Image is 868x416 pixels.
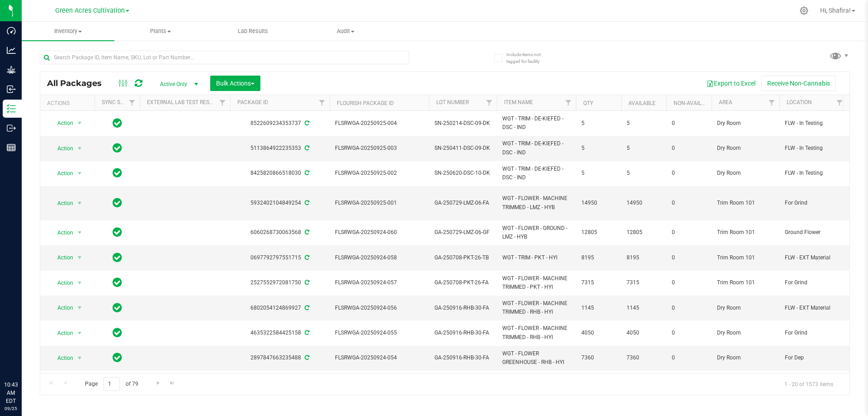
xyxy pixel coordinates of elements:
span: In Sync [113,251,122,264]
a: Audit [299,22,392,41]
span: In Sync [113,167,122,179]
span: select [74,251,85,264]
span: Page of 79 [77,377,146,391]
span: GA-250916-RHB-30-FA [434,304,491,312]
span: 0 [672,329,706,337]
span: FLW - In Testing [785,169,842,177]
span: FLSRWGA-20250924-057 [335,278,424,287]
a: Filter [764,95,779,110]
span: FLSRWGA-20250925-002 [335,169,424,177]
span: 1145 [627,304,661,312]
a: Go to the next page [151,377,165,389]
span: Action [49,226,74,239]
span: 0 [672,278,706,287]
button: Receive Non-Cannabis [761,76,836,91]
span: Dry Room [717,304,774,312]
span: Sync from Compliance System [303,200,309,206]
span: select [74,352,85,364]
a: Non-Available [674,100,714,106]
div: 6802054124869927 [229,304,331,312]
span: WGT - TRIM - DE-KIEFED - DSC - IND [502,139,571,157]
span: Inventory [22,27,114,35]
span: select [74,226,85,239]
span: All Packages [47,78,111,88]
span: Trim Room 101 [717,253,774,262]
span: SN-250620-DSC-10-DK [434,169,491,177]
a: Package ID [237,99,268,105]
span: 5 [627,169,661,177]
span: WGT - FLOWER - MACHINE TRIMMED - LMZ - HYB [502,194,571,211]
span: 12805 [627,228,661,237]
span: Lab Results [226,27,280,35]
span: 8195 [627,253,661,262]
a: Qty [583,100,593,106]
span: GA-250916-RHB-30-FA [434,329,491,337]
span: Action [49,301,74,314]
span: Dry Room [717,354,774,362]
a: Inventory [22,22,114,41]
span: GA-250708-PKT-26-FA [434,278,491,287]
span: 0 [672,199,706,207]
span: 5 [581,169,616,177]
p: 10:43 AM EDT [4,381,18,405]
span: Green Acres Cultivation [55,7,125,14]
div: 2527552972081750 [229,278,331,287]
a: Area [719,99,732,105]
span: FLSRWGA-20250924-055 [335,329,424,337]
span: Sync from Compliance System [303,120,309,126]
inline-svg: Outbound [7,124,16,133]
span: 14950 [627,199,661,207]
span: select [74,277,85,289]
p: 09/25 [4,405,18,412]
span: FLSRWGA-20250924-058 [335,253,424,262]
span: FLW - In Testing [785,119,842,128]
iframe: Resource center unread badge [27,342,38,353]
span: 0 [672,253,706,262]
span: 8195 [581,253,616,262]
a: Filter [482,95,497,110]
span: In Sync [113,226,122,239]
div: 4635322584425158 [229,329,331,337]
span: 5 [581,144,616,153]
span: Dry Room [717,329,774,337]
div: 8425820866518030 [229,169,331,177]
a: Go to the last page [166,377,179,389]
span: 1 - 20 of 1573 items [777,377,840,391]
span: Sync from Compliance System [303,170,309,176]
a: Sync Status [102,99,137,105]
span: Sync from Compliance System [303,279,309,286]
span: 0 [672,144,706,153]
iframe: Resource center [9,344,36,371]
span: select [74,167,85,180]
span: 0 [672,169,706,177]
span: WGT - TRIM - DE-KIEFED - DSC - IND [502,115,571,132]
span: 12805 [581,228,616,237]
span: WGT - FLOWER - MACHINE TRIMMED - RHB - HYI [502,299,571,316]
span: 4050 [581,329,616,337]
span: select [74,197,85,210]
span: In Sync [113,351,122,364]
span: Action [49,197,74,210]
div: 8522609234353737 [229,119,331,128]
span: FLW - EXT Material [785,253,842,262]
div: Manage settings [798,6,810,15]
a: Filter [315,95,330,110]
input: 1 [104,377,120,391]
span: FLSRWGA-20250925-004 [335,119,424,128]
div: Actions [47,100,91,106]
inline-svg: Analytics [7,46,16,55]
div: 2897847663235488 [229,354,331,362]
span: Include items not tagged for facility [506,51,552,65]
span: GA-250729-LMZ-06-GF [434,228,491,237]
span: 0 [672,228,706,237]
span: 0 [672,354,706,362]
span: FLW - In Testing [785,144,842,153]
span: 4050 [627,329,661,337]
span: In Sync [113,142,122,154]
span: 7360 [581,354,616,362]
a: Location [787,99,812,105]
span: For Dep [785,354,842,362]
span: Action [49,327,74,339]
span: Sync from Compliance System [303,145,309,151]
span: Dry Room [717,169,774,177]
